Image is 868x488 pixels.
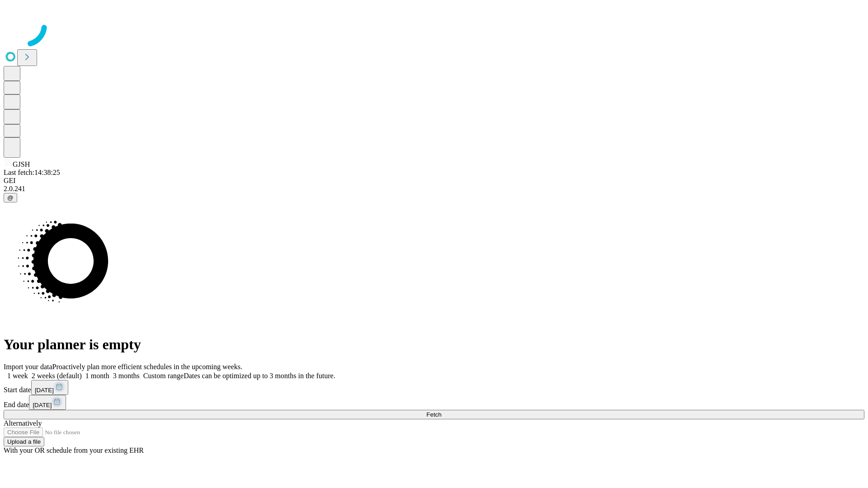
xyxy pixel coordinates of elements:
[4,446,144,454] span: With your OR schedule from your existing EHR
[52,363,242,371] span: Proactively plan more efficient schedules in the upcoming weeks.
[85,372,109,380] span: 1 month
[4,419,42,427] span: Alternatively
[7,372,28,380] span: 1 week
[426,411,441,418] span: Fetch
[4,193,17,202] button: @
[35,387,54,394] span: [DATE]
[4,395,864,410] div: End date
[7,194,14,201] span: @
[4,363,52,371] span: Import your data
[4,410,864,419] button: Fetch
[4,380,864,395] div: Start date
[31,380,68,395] button: [DATE]
[4,336,864,353] h1: Your planner is empty
[4,185,864,193] div: 2.0.241
[113,372,140,380] span: 3 months
[4,169,60,176] span: Last fetch: 14:38:25
[143,372,184,380] span: Custom range
[33,402,52,408] span: [DATE]
[13,160,30,168] span: GJSH
[32,372,82,380] span: 2 weeks (default)
[4,437,44,446] button: Upload a file
[29,395,66,410] button: [DATE]
[184,372,335,380] span: Dates can be optimized up to 3 months in the future.
[4,177,864,185] div: GEI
